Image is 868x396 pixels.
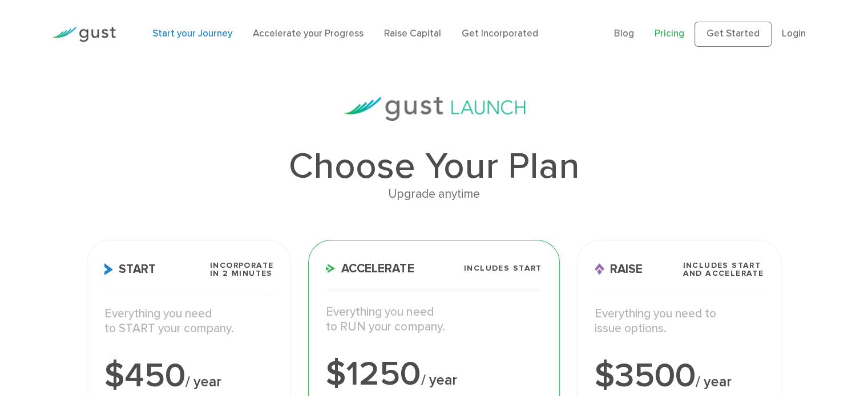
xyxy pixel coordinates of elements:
img: Gust Logo [52,27,116,42]
span: / year [696,373,732,390]
p: Everything you need to issue options. [595,307,764,337]
p: Everything you need to RUN your company. [326,305,542,335]
span: Includes START [464,264,542,272]
img: Raise Icon [595,263,604,275]
span: Accelerate [326,263,414,275]
p: Everything you need to START your company. [104,307,274,337]
h1: Choose Your Plan [87,148,781,185]
a: Accelerate your Progress [253,28,364,39]
span: / year [185,373,221,390]
a: Login [782,28,806,39]
a: Blog [614,28,634,39]
a: Raise Capital [384,28,441,39]
span: Includes START and ACCELERATE [683,262,764,277]
div: Upgrade anytime [87,185,781,204]
img: gust-launch-logos.svg [343,97,526,121]
a: Pricing [655,28,684,39]
img: Start Icon X2 [104,263,113,275]
div: $3500 [595,359,764,393]
a: Start your Journey [152,28,232,39]
div: $450 [104,359,274,393]
a: Get Started [695,22,772,47]
span: Raise [595,263,643,275]
img: Accelerate Icon [326,264,336,273]
div: $1250 [326,357,542,391]
span: / year [421,371,457,389]
span: Start [104,263,156,275]
a: Get Incorporated [462,28,538,39]
span: Incorporate in 2 Minutes [210,262,273,277]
